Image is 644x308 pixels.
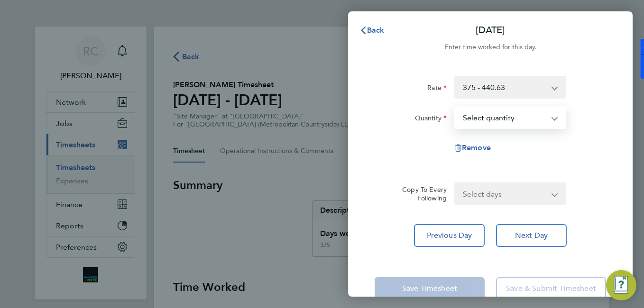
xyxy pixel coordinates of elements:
button: Back [350,21,394,40]
span: Previous Day [427,231,472,240]
p: [DATE] [476,24,505,37]
span: Next Day [515,231,548,240]
label: Rate [427,83,447,95]
label: Quantity [415,114,447,125]
button: Next Day [496,224,567,247]
label: Copy To Every Following [395,185,447,202]
button: Previous Day [414,224,485,247]
button: Engage Resource Center [606,270,636,300]
span: Back [367,26,385,35]
span: Remove [462,143,491,152]
button: Remove [454,144,491,152]
div: Enter time worked for this day. [348,42,633,53]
